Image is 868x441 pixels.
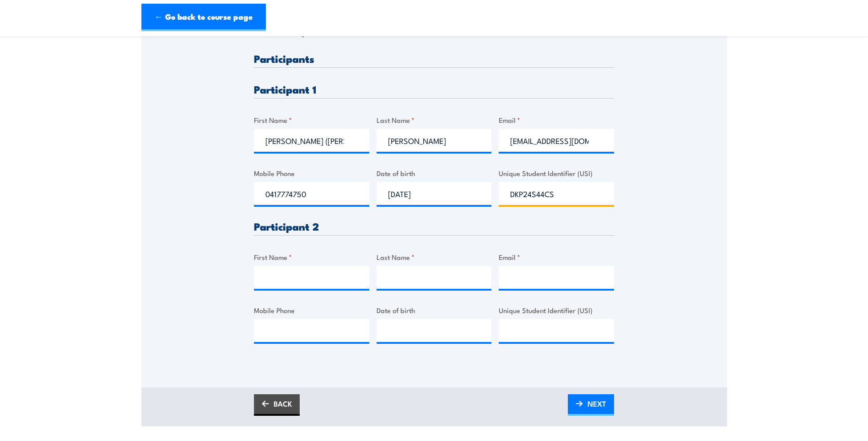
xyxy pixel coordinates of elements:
[254,53,614,64] h3: Participants
[377,115,492,125] label: Last Name
[254,115,369,125] label: First Name
[254,168,369,178] label: Mobile Phone
[254,252,369,262] label: First Name
[499,115,614,125] label: Email
[377,168,492,178] label: Date of birth
[254,84,614,94] h3: Participant 1
[499,305,614,315] label: Unique Student Identifier (USI)
[377,305,492,315] label: Date of birth
[254,394,300,416] a: BACK
[377,252,492,262] label: Last Name
[499,252,614,262] label: Email
[254,305,369,315] label: Mobile Phone
[499,168,614,178] label: Unique Student Identifier (USI)
[588,391,606,416] span: NEXT
[568,394,614,416] a: NEXT
[254,221,614,232] h3: Participant 2
[141,4,266,31] a: ← Go back to course page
